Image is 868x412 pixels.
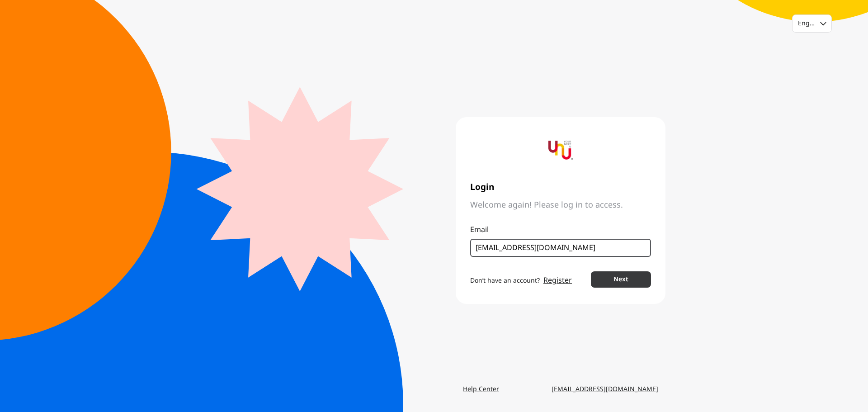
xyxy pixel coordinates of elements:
[591,271,651,288] button: Next
[543,275,572,286] a: Register
[544,381,665,398] a: [EMAIL_ADDRESS][DOMAIN_NAME]
[470,200,651,211] span: Welcome again! Please log in to access.
[470,276,540,285] span: Don’t have an account?
[476,242,638,253] input: Email
[456,381,506,398] a: Help Center
[470,182,651,193] span: Login
[548,138,573,162] img: yournextu-logo-vertical-compact-v2.png
[470,224,651,235] p: Email
[798,19,815,28] div: English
